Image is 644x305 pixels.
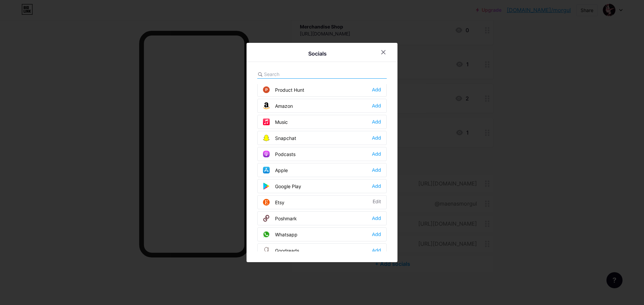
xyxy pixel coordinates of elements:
div: Google Play [263,183,301,189]
div: Socials [308,50,327,58]
div: Edit [373,199,381,206]
div: Add [372,247,381,254]
div: Product Hunt [263,86,304,93]
div: Add [372,86,381,93]
div: Add [372,167,381,173]
div: Add [372,183,381,189]
div: Podcasts [263,151,296,157]
div: Music [263,119,288,125]
div: Add [372,102,381,109]
input: Search [264,71,338,78]
div: Snapchat [263,135,296,141]
div: Add [372,231,381,238]
div: Add [372,119,381,125]
div: Add [372,151,381,157]
div: Etsy [263,199,284,206]
div: Goodreads [263,247,299,254]
div: Add [372,135,381,141]
div: Add [372,215,381,222]
div: Apple [263,167,288,173]
div: Poshmark [263,215,297,222]
div: Amazon [263,102,293,109]
div: Whatsapp [263,231,298,238]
